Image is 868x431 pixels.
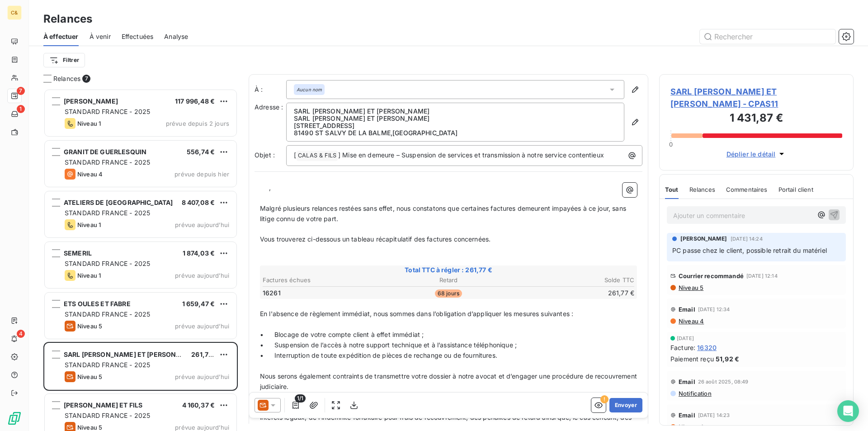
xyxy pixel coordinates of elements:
span: , [269,184,271,191]
button: Déplier le détail [724,149,789,159]
span: Effectuées [122,32,154,41]
span: prévue aujourd’hui [175,322,229,330]
span: 4 [17,330,25,338]
span: [DATE] 12:14 [746,273,778,279]
span: Notification [678,390,712,397]
span: Courrier recommandé [679,272,744,279]
span: 7 [17,87,25,95]
span: Analyse [164,32,188,41]
p: [STREET_ADDRESS] [294,122,617,129]
span: 1 [17,105,25,113]
input: Rechercher [700,29,835,44]
span: STANDARD FRANCE - 2025 [65,108,150,115]
span: prévue aujourd’hui [175,272,229,279]
th: Solde TTC [511,275,635,285]
span: Niveau 5 [77,424,102,431]
span: prévue aujourd’hui [175,373,229,380]
span: 68 jours [435,289,462,298]
span: • Interruption de toute expédition de pièces de rechange ou de fournitures. [260,351,497,359]
span: Relances [53,74,80,83]
span: À venir [90,32,111,41]
th: Factures échues [262,275,386,285]
span: [PERSON_NAME] [680,235,727,243]
span: Niveau 4 [77,171,103,178]
span: 1 659,47 € [182,300,215,308]
span: GRANIT DE GUERLESQUIN [64,148,146,156]
span: Relances [689,186,715,193]
span: CALAS & FILS [297,151,338,161]
h3: Relances [43,11,92,27]
span: Objet : [255,151,275,159]
span: SARL [PERSON_NAME] ET [PERSON_NAME] - CPAS11 [670,85,842,110]
span: Niveau 5 [77,373,102,380]
span: Adresse : [255,103,283,111]
span: • Blocage de votre compte client à effet immédiat ; [260,331,424,338]
span: Portail client [778,186,813,193]
span: STANDARD FRANCE - 2025 [65,158,150,166]
span: Niveau 1 [77,120,101,127]
span: 556,74 € [187,148,215,156]
span: [ [294,151,296,159]
span: Niveau 1 [77,221,101,228]
span: [DATE] [677,336,694,341]
span: 0 [669,141,673,148]
span: 7 [82,75,90,83]
span: PC passe chez le client, possible retrait du matériel [672,246,827,254]
label: À : [255,85,286,94]
span: Email [679,306,695,313]
span: À effectuer [43,32,79,41]
span: STANDARD FRANCE - 2025 [65,310,150,318]
td: 261,77 € [511,288,635,298]
span: ] Mise en demeure – Suspension de services et transmission à notre service contentieux [338,151,604,159]
span: STANDARD FRANCE - 2025 [65,260,150,267]
span: [DATE] 14:23 [698,412,730,418]
p: SARL [PERSON_NAME] ET [PERSON_NAME] [294,115,617,122]
span: Email [679,378,695,385]
span: STANDARD FRANCE - 2025 [65,209,150,217]
span: STANDARD FRANCE - 2025 [65,412,150,419]
span: Nous serons également contraints de transmettre votre dossier à notre avocat et d’engager une pro... [260,372,639,390]
p: SARL [PERSON_NAME] ET [PERSON_NAME] [294,108,617,115]
th: Retard [387,275,510,285]
span: Vous trouverez ci-dessous un tableau récapitulatif des factures concernées. [260,235,491,243]
span: prévue aujourd’hui [175,424,229,431]
span: SARL [PERSON_NAME] ET [PERSON_NAME] [64,350,201,358]
span: [PERSON_NAME] [64,97,118,105]
span: ATELIERS DE [GEOGRAPHIC_DATA] [64,199,173,206]
span: Tout [665,186,679,193]
span: 26 août 2025, 08:49 [698,379,749,384]
span: En l'absence de règlement immédiat, nous sommes dans l’obligation d’appliquer les mesures suivant... [260,310,573,317]
span: 261,77 € [191,350,218,358]
span: Facture : [670,343,695,352]
p: 81490 ST SALVY DE LA BALME , [GEOGRAPHIC_DATA] [294,129,617,137]
span: Email [679,412,695,419]
div: Open Intercom Messenger [837,400,859,422]
span: 8 407,08 € [182,199,215,206]
img: Logo LeanPay [7,411,22,426]
span: Commentaires [726,186,768,193]
span: SEMERIL [64,249,92,257]
span: [DATE] 12:34 [698,307,730,312]
span: prévue depuis hier [175,171,229,178]
span: Déplier le détail [726,149,776,159]
em: Aucun nom [297,86,322,93]
span: 16261 [263,289,281,298]
span: Niveau 4 [678,423,704,431]
span: 4 160,37 € [182,401,215,409]
span: • Suspension de l’accès à notre support technique et à l’assistance téléphonique ; [260,341,517,349]
span: [PERSON_NAME] ET FILS [64,401,142,409]
span: 16320 [697,343,717,352]
span: Niveau 1 [77,272,101,279]
button: Filtrer [43,53,85,67]
span: 1/1 [295,394,306,403]
span: 1 874,03 € [183,249,215,257]
span: prévue aujourd’hui [175,221,229,228]
button: Envoyer [609,398,642,412]
span: Total TTC à régler : 261,77 € [261,265,636,275]
span: STANDARD FRANCE - 2025 [65,361,150,369]
span: 117 996,48 € [175,97,215,105]
span: Malgré plusieurs relances restées sans effet, nous constatons que certaines factures demeurent im... [260,204,628,223]
span: Niveau 5 [678,284,703,291]
span: ETS OULES ET FABRE [64,300,131,308]
div: C& [7,5,22,20]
